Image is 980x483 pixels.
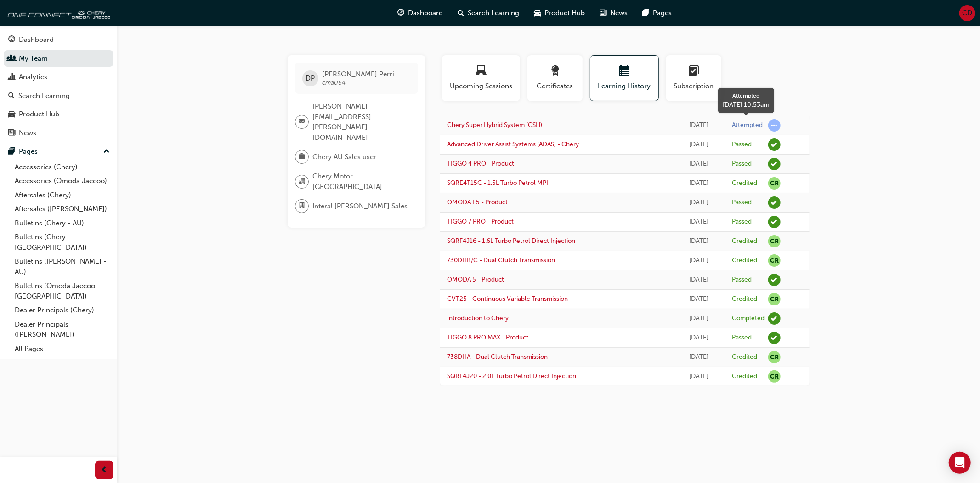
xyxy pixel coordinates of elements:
[476,65,487,78] span: laptop-icon
[679,333,718,343] div: Fri Jun 07 2024 13:55:51 GMT+1000 (Australian Eastern Standard Time)
[447,276,504,283] a: OMODA 5 - Product
[732,276,752,284] div: Passed
[732,140,752,149] div: Passed
[19,34,54,45] div: Dashboard
[768,158,781,170] span: learningRecordVerb_PASS-icon
[447,353,548,361] a: 738DHA - Dual Clutch Transmission
[11,216,113,230] a: Bulletins (Chery - AU)
[11,317,113,342] a: Dealer Principals ([PERSON_NAME])
[768,370,781,383] span: null-icon
[4,143,113,160] button: Pages
[322,70,394,78] span: [PERSON_NAME] Perri
[19,72,47,82] div: Analytics
[768,138,781,151] span: learningRecordVerb_PASS-icon
[679,120,718,131] div: Tue Jul 29 2025 10:53:10 GMT+1000 (Australian Eastern Standard Time)
[447,121,542,129] a: Chery Super Hybrid System (CSH)
[679,352,718,362] div: Fri Jun 07 2024 13:55:51 GMT+1000 (Australian Eastern Standard Time)
[768,312,781,325] span: learningRecordVerb_COMPLETE-icon
[679,236,718,247] div: Fri Jun 07 2024 15:10:00 GMT+1000 (Australian Eastern Standard Time)
[11,230,113,254] a: Bulletins (Chery - [GEOGRAPHIC_DATA])
[449,81,513,92] span: Upcoming Sessions
[653,8,672,18] span: Pages
[679,313,718,324] div: Fri Jun 07 2024 14:11:28 GMT+1000 (Australian Eastern Standard Time)
[768,274,781,286] span: learningRecordVerb_PASS-icon
[768,332,781,344] span: learningRecordVerb_PASS-icon
[391,4,451,23] a: guage-iconDashboard
[447,256,555,264] a: 730DHB/C - Dual Clutch Transmission
[447,179,548,187] a: SQRE4T15C - 1.5L Turbo Petrol MPI
[732,314,765,323] div: Completed
[768,196,781,209] span: learningRecordVerb_PASS-icon
[732,218,752,226] div: Passed
[666,55,721,101] button: Subscription
[299,116,305,128] span: email-icon
[768,177,781,190] span: null-icon
[732,160,752,168] div: Passed
[590,55,659,101] button: Learning History
[732,333,752,342] div: Passed
[732,256,757,265] div: Credited
[8,129,15,138] span: news-icon
[8,110,15,119] span: car-icon
[447,333,528,341] a: TIGGO 8 PRO MAX - Product
[11,279,113,303] a: Bulletins (Omoda Jaecoo - [GEOGRAPHIC_DATA])
[442,55,520,101] button: Upcoming Sessions
[534,7,541,19] span: car-icon
[619,65,630,78] span: calendar-icon
[597,81,651,92] span: Learning History
[732,295,757,304] div: Credited
[312,201,408,212] span: Interal [PERSON_NAME] Sales
[679,139,718,150] div: Tue Mar 25 2025 11:27:28 GMT+1100 (Australian Eastern Daylight Time)
[688,65,699,78] span: learningplan-icon
[447,160,514,167] a: TIGGO 4 PRO - Product
[4,87,113,104] a: Search Learning
[679,217,718,227] div: Fri Jun 07 2024 15:10:00 GMT+1000 (Australian Eastern Standard Time)
[4,106,113,123] a: Product Hub
[299,151,305,163] span: briefcase-icon
[447,295,568,303] a: CVT25 - Continuous Variable Transmission
[19,146,38,157] div: Pages
[299,200,305,212] span: department-icon
[11,188,113,202] a: Aftersales (Chery)
[322,79,346,86] span: cma064
[679,159,718,169] div: Mon Nov 25 2024 15:07:39 GMT+1100 (Australian Eastern Daylight Time)
[600,7,607,19] span: news-icon
[549,65,561,78] span: award-icon
[103,146,110,158] span: up-icon
[732,237,757,246] div: Credited
[447,218,514,225] a: TIGGO 7 PRO - Product
[18,91,70,101] div: Search Learning
[732,353,757,362] div: Credited
[949,452,971,474] div: Open Intercom Messenger
[768,254,781,267] span: null-icon
[11,174,113,188] a: Accessories (Omoda Jaecoo)
[4,69,113,86] a: Analytics
[8,73,15,81] span: chart-icon
[959,5,975,21] button: CD
[534,81,576,92] span: Certificates
[19,128,36,138] div: News
[299,176,305,188] span: organisation-icon
[679,275,718,285] div: Fri Jun 07 2024 14:42:41 GMT+1000 (Australian Eastern Standard Time)
[768,293,781,305] span: null-icon
[11,160,113,174] a: Accessories (Chery)
[312,152,376,162] span: Chery AU Sales user
[611,8,628,18] span: News
[768,216,781,228] span: learningRecordVerb_PASS-icon
[408,8,443,18] span: Dashboard
[312,101,411,143] span: [PERSON_NAME][EMAIL_ADDRESS][PERSON_NAME][DOMAIN_NAME]
[723,92,770,100] div: Attempted
[4,31,113,48] a: Dashboard
[447,372,576,380] a: SQRF4J20 - 2.0L Turbo Petrol Direct Injection
[447,237,575,245] a: SQRF4J16 - 1.6L Turbo Petrol Direct Injection
[398,7,405,19] span: guage-icon
[732,121,763,130] div: Attempted
[723,100,770,109] div: [DATE] 10:53am
[527,55,583,101] button: Certificates
[963,8,973,18] span: CD
[5,4,110,22] a: oneconnect
[635,4,680,23] a: pages-iconPages
[545,8,585,18] span: Product Hub
[8,92,15,100] span: search-icon
[451,4,527,23] a: search-iconSearch Learning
